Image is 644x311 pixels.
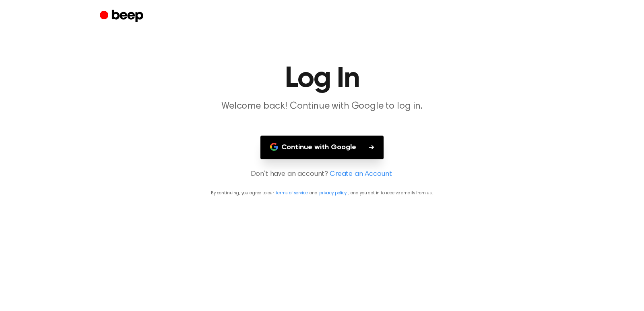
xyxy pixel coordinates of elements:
button: Continue with Google [260,136,384,159]
a: Create an Account [330,169,392,180]
p: Don’t have an account? [10,169,634,180]
a: terms of service [276,191,308,196]
p: By continuing, you agree to our and , and you opt in to receive emails from us. [10,189,634,197]
h1: Log In [116,64,528,93]
p: Welcome back! Continue with Google to log in. [167,100,477,113]
a: Beep [100,8,145,24]
a: privacy policy [319,191,347,196]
